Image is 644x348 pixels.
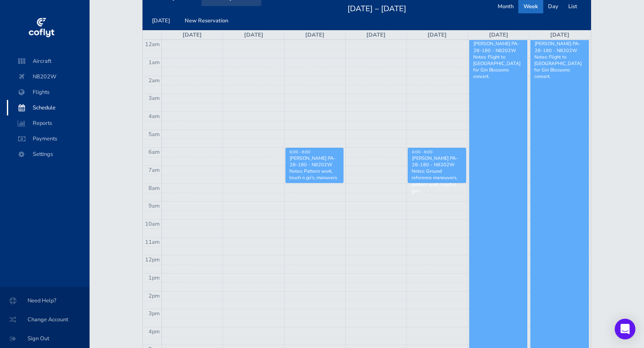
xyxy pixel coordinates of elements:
[149,130,160,138] span: 5am
[15,84,81,100] span: Flights
[149,148,160,156] span: 6am
[149,202,160,210] span: 9am
[534,40,585,53] div: [PERSON_NAME] PA-28-180 - N8202W
[149,328,160,336] span: 4pm
[412,149,433,155] span: 6:00 - 8:00
[149,166,160,174] span: 7am
[290,149,310,155] span: 6:00 - 8:00
[473,40,524,53] div: [PERSON_NAME] PA-28-180 - N8202W
[27,15,56,41] img: coflyt logo
[615,319,635,339] div: Open Intercom Messenger
[15,115,81,131] span: Reports
[427,31,447,39] a: [DATE]
[10,331,79,346] span: Sign Out
[149,59,160,66] span: 1am
[473,54,524,80] p: Notes: Flight to [GEOGRAPHIC_DATA] for Gin Blossoms concert.
[550,31,570,39] a: [DATE]
[15,131,81,146] span: Payments
[342,2,412,14] h2: [DATE] – [DATE]
[183,31,202,39] a: [DATE]
[305,31,325,39] a: [DATE]
[145,40,160,48] span: 12am
[145,220,160,228] span: 10am
[489,31,508,39] a: [DATE]
[289,168,340,181] p: Notes: Pattern work, touch n go’s, manuvers
[149,310,160,317] span: 3pm
[15,69,81,84] span: N8202W
[149,274,160,282] span: 1pm
[534,54,585,80] p: Notes: Flight to [GEOGRAPHIC_DATA] for Gin Blossoms concert.
[149,292,160,300] span: 2pm
[412,155,462,168] div: [PERSON_NAME] PA-28-180 - N8202W
[289,155,340,168] div: [PERSON_NAME] PA-28-180 - N8202W
[145,238,160,246] span: 11am
[15,100,81,115] span: Schedule
[149,94,160,102] span: 3am
[10,293,79,308] span: Need Help?
[10,312,79,327] span: Change Account
[366,31,386,39] a: [DATE]
[149,112,160,120] span: 4am
[15,53,81,69] span: Aircraft
[412,168,462,194] p: Notes: Ground reference maneuvers, pattern work, touch n go’s
[145,256,160,264] span: 12pm
[180,14,233,28] button: New Reservation
[147,14,175,28] button: [DATE]
[244,31,263,39] a: [DATE]
[149,184,160,192] span: 8am
[149,77,160,84] span: 2am
[15,146,81,162] span: Settings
